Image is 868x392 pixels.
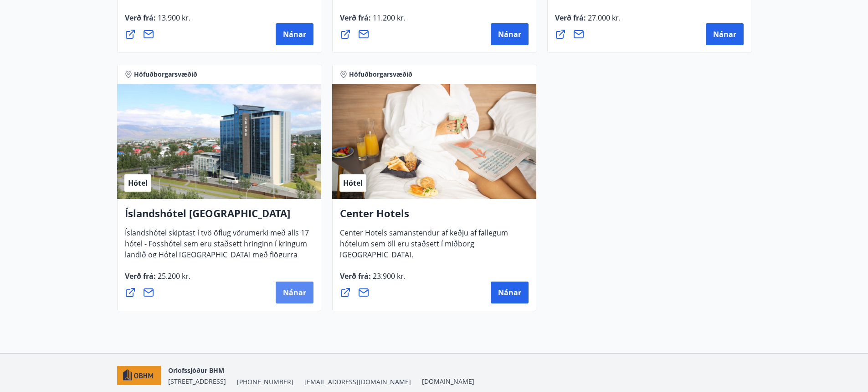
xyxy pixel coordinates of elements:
span: 27.000 kr. [586,13,621,23]
span: Verð frá : [555,13,621,30]
img: c7HIBRK87IHNqKbXD1qOiSZFdQtg2UzkX3TnRQ1O.png [117,366,161,386]
span: Orlofssjóður BHM [168,366,224,375]
span: Nánar [498,287,521,298]
button: Nánar [491,23,529,45]
span: Nánar [283,287,306,298]
span: Höfuðborgarsvæðið [349,70,412,79]
a: [DOMAIN_NAME] [422,377,474,386]
button: Nánar [491,282,529,303]
span: 13.900 kr. [156,13,190,23]
span: 11.200 kr. [371,13,406,23]
span: Íslandshótel skiptast í tvö öflug vörumerki með alls 17 hótel - Fosshótel sem eru staðsett hringi... [125,228,309,278]
span: Nánar [498,29,521,39]
span: [STREET_ADDRESS] [168,377,226,386]
span: [PHONE_NUMBER] [237,377,293,387]
span: Verð frá : [125,13,190,30]
button: Nánar [276,282,313,303]
span: 23.900 kr. [371,271,406,281]
span: Center Hotels samanstendur af keðju af fallegum hótelum sem öll eru staðsett í miðborg [GEOGRAPHI... [340,228,508,267]
span: [EMAIL_ADDRESS][DOMAIN_NAME] [304,377,411,387]
span: Hótel [128,178,148,188]
span: Verð frá : [340,271,406,288]
span: Nánar [283,29,306,39]
span: Verð frá : [340,13,406,30]
h4: Center Hotels [340,206,529,227]
span: Nánar [713,29,736,39]
button: Nánar [706,23,744,45]
span: Verð frá : [125,271,190,288]
span: Hótel [343,178,363,188]
span: Höfuðborgarsvæðið [134,70,197,79]
button: Nánar [276,23,313,45]
h4: Íslandshótel [GEOGRAPHIC_DATA] [125,206,313,227]
span: 25.200 kr. [156,271,190,281]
